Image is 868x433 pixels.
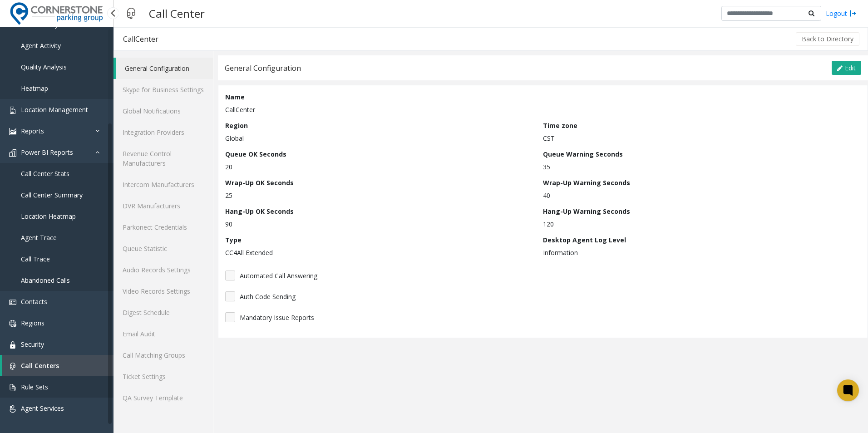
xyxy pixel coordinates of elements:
[225,178,294,187] label: Wrap-Up OK Seconds
[543,248,856,257] p: Information
[849,9,857,18] img: logout
[225,207,294,216] label: Hang-Up OK Seconds
[9,320,16,327] img: 'icon'
[113,387,213,408] a: QA Survey Template
[123,2,140,25] img: pageIcon
[796,32,859,46] button: Back to Directory
[9,384,16,391] img: 'icon'
[240,313,314,322] span: Mandatory Issue Reports
[543,178,630,187] label: Wrap-Up Warning Seconds
[240,271,317,280] span: Automated Call Answering
[113,366,213,387] a: Ticket Settings
[225,92,245,102] label: Name
[543,162,856,172] p: 35
[225,162,538,172] p: 20
[113,174,213,195] a: Intercom Manufacturers
[845,64,856,72] span: Edit
[543,207,630,216] label: Hang-Up Warning Seconds
[21,255,50,263] span: Call Trace
[543,191,856,200] p: 40
[21,127,44,135] span: Reports
[225,191,538,200] p: 25
[9,405,16,413] img: 'icon'
[21,212,76,221] span: Location Heatmap
[113,100,213,122] a: Global Notifications
[113,195,213,216] a: DVR Manufacturers
[21,340,44,349] span: Security
[21,169,69,178] span: Call Center Stats
[113,79,213,100] a: Skype for Business Settings
[113,259,213,280] a: Audio Records Settings
[21,319,44,327] span: Regions
[225,62,301,74] div: General Configuration
[543,149,623,159] label: Queue Warning Seconds
[113,216,213,238] a: Parkonect Credentials
[113,302,213,323] a: Digest Schedule
[21,148,73,157] span: Power BI Reports
[225,149,286,159] label: Queue OK Seconds
[225,121,248,130] label: Region
[2,355,113,376] a: Call Centers
[543,235,626,245] label: Desktop Agent Log Level
[9,149,16,157] img: 'icon'
[9,128,16,135] img: 'icon'
[21,361,59,370] span: Call Centers
[543,219,856,229] p: 120
[113,280,213,302] a: Video Records Settings
[9,299,16,306] img: 'icon'
[21,383,48,391] span: Rule Sets
[9,363,16,370] img: 'icon'
[21,233,57,242] span: Agent Trace
[21,84,48,93] span: Heatmap
[240,292,296,301] span: Auth Code Sending
[21,63,67,71] span: Quality Analysis
[225,248,538,257] p: CC4All Extended
[21,276,70,285] span: Abandoned Calls
[543,133,856,143] p: CST
[225,133,538,143] p: Global
[832,61,861,75] button: Edit
[543,121,577,130] label: Time zone
[225,105,856,114] p: CallCenter
[21,105,88,114] span: Location Management
[113,344,213,366] a: Call Matching Groups
[113,238,213,259] a: Queue Statistic
[9,341,16,349] img: 'icon'
[21,41,61,50] span: Agent Activity
[21,404,64,413] span: Agent Services
[225,219,538,229] p: 90
[225,235,242,245] label: Type
[21,191,83,199] span: Call Center Summary
[9,107,16,114] img: 'icon'
[21,297,47,306] span: Contacts
[116,58,213,79] a: General Configuration
[113,143,213,174] a: Revenue Control Manufacturers
[123,33,158,45] div: CallCenter
[144,2,209,25] h3: Call Center
[826,9,857,18] a: Logout
[113,323,213,344] a: Email Audit
[113,122,213,143] a: Integration Providers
